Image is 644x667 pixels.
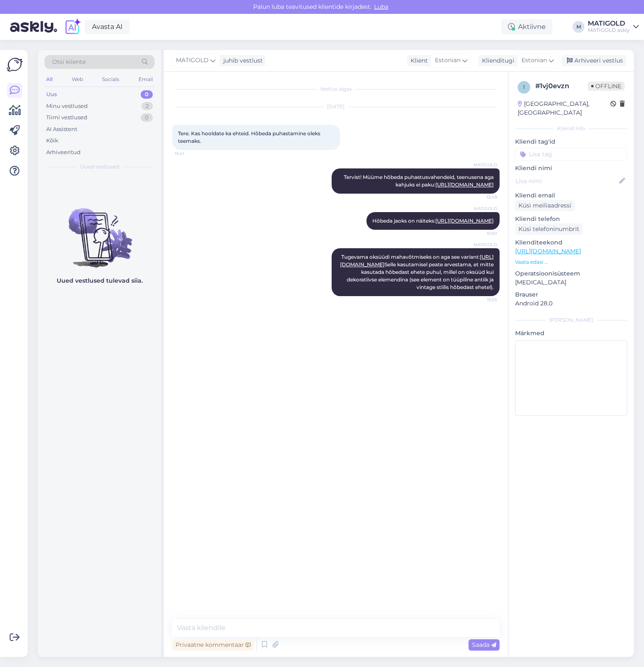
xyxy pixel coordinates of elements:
a: [URL][DOMAIN_NAME] [435,181,494,188]
span: 1 [523,84,525,90]
a: Avasta AI [85,20,130,34]
span: MATIGOLD [176,56,209,65]
div: Klienditugi [479,56,514,65]
p: [MEDICAL_DATA] [515,278,627,287]
span: MATIGOLD [466,205,497,212]
span: Estonian [435,56,461,65]
span: Tervist! Müüme hõbeda puhastusvahendeid, teenusena aga kahjuks ei paku: [344,174,495,188]
a: MATIGOLDMATIGOLD askly [588,20,639,34]
input: Lisa tag [515,148,627,160]
p: Brauser [515,290,627,299]
p: Android 28.0 [515,299,627,308]
div: 0 [141,90,153,99]
img: explore-ai [64,18,81,36]
span: 15:49 [466,194,497,200]
div: [GEOGRAPHIC_DATA], [GEOGRAPHIC_DATA] [518,100,610,117]
img: Askly Logo [7,57,23,73]
p: Märkmed [515,329,627,338]
span: Uued vestlused [80,163,119,171]
div: [PERSON_NAME] [515,316,627,324]
div: Kõik [46,137,58,145]
span: Hõbeda jaoks on näiteks: [372,218,494,224]
p: Klienditeekond [515,238,627,247]
div: Aktiivne [501,19,552,34]
div: Kliendi info [515,125,627,132]
div: All [45,74,54,85]
div: Arhiveeri vestlus [562,55,626,66]
span: Tugevama oksüüdi mahavõtmiseks on aga see variant: Selle kasutamisel peate arvestama, et mitte ka... [340,254,495,290]
div: Küsi meiliaadressi [515,200,575,211]
p: Vaata edasi ... [515,258,627,266]
div: MATIGOLD [588,20,630,27]
div: Vestlus algas [172,85,500,93]
p: Kliendi nimi [515,164,627,173]
p: Kliendi email [515,191,627,200]
div: Tiimi vestlused [46,113,87,122]
div: Socials [100,74,121,85]
div: juhib vestlust [220,56,263,65]
span: 15:41 [175,150,206,157]
div: Klient [407,56,428,65]
span: Saada [472,641,496,649]
p: Kliendi tag'id [515,137,627,146]
div: [DATE] [172,103,500,110]
div: Arhiveeritud [46,148,81,157]
div: Email [137,74,154,85]
span: 15:50 [466,230,497,236]
p: Kliendi telefon [515,215,627,223]
div: Privaatne kommentaar [172,639,254,651]
div: Minu vestlused [46,102,88,110]
a: [URL][DOMAIN_NAME] [435,218,494,224]
p: Operatsioonisüsteem [515,269,627,278]
span: Estonian [521,56,547,65]
div: Küsi telefoninumbrit [515,223,583,235]
div: # 1vj0evzn [535,81,588,91]
a: [URL][DOMAIN_NAME] [515,247,581,255]
img: No chats [38,193,161,269]
span: Tere. Kas hooldate ka ehteid. Hõbeda puhastamine oleks teemaks. [178,130,322,144]
span: MATIGOLD [466,162,497,168]
span: MATIGOLD [466,242,497,248]
span: 15:53 [466,297,497,303]
div: M [573,21,584,33]
div: MATIGOLD askly [588,27,630,34]
div: AI Assistent [46,125,77,134]
span: Otsi kliente [52,58,86,66]
div: Web [70,74,85,85]
input: Lisa nimi [516,176,618,186]
div: Uus [46,90,57,99]
span: Offline [588,81,625,91]
div: 0 [141,113,153,122]
div: 2 [141,102,153,110]
p: Uued vestlused tulevad siia. [57,276,143,285]
span: Luba [372,3,391,11]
